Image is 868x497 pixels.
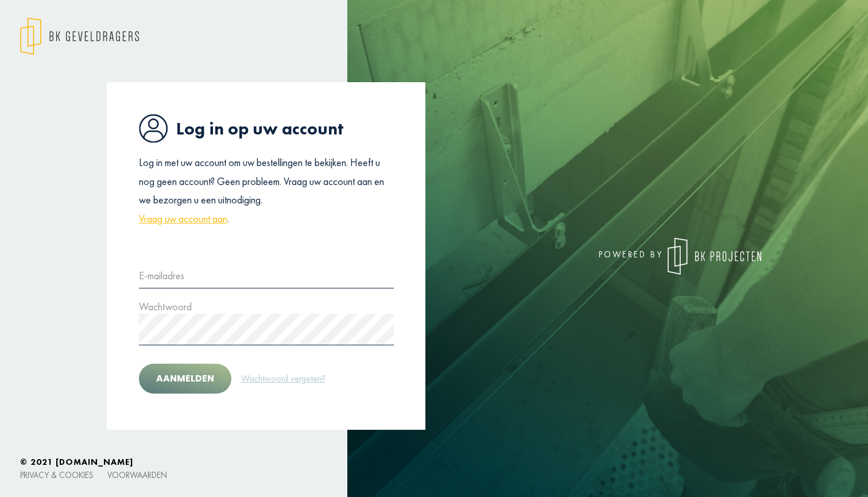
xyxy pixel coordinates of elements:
[107,469,167,480] a: Voorwaarden
[139,364,231,394] button: Aanmelden
[139,298,192,316] label: Wachtwoord
[241,371,326,386] a: Wachtwoord vergeten?
[139,153,394,228] p: Log in met uw account om uw bestellingen te bekijken. Heeft u nog geen account? Geen probleem. Vr...
[443,238,761,275] div: powered by
[20,17,139,55] img: logo
[139,114,168,143] img: icon
[668,238,761,275] img: logo
[139,210,227,228] a: Vraag uw account aan
[20,457,848,467] h6: © 2021 [DOMAIN_NAME]
[139,114,394,143] h1: Log in op uw account
[20,469,94,480] a: Privacy & cookies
